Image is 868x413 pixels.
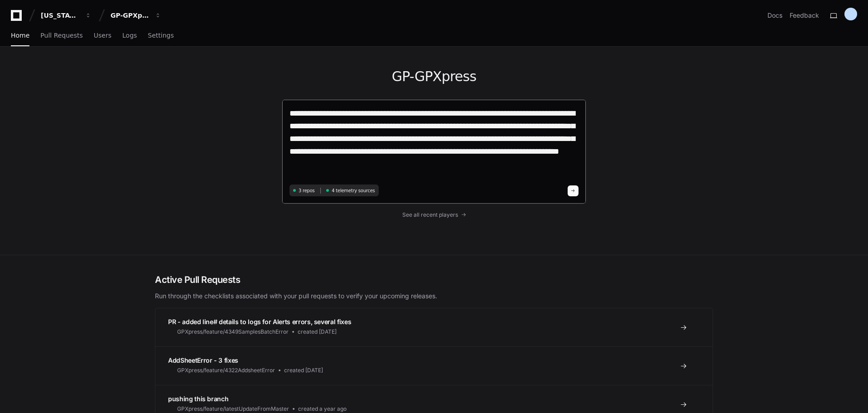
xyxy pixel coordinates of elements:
[40,33,82,38] span: Pull Requests
[94,33,111,38] span: Users
[148,25,174,46] a: Settings
[155,308,713,346] a: PR - added line# details to logs for Alerts errors, several fixesGPXpress/feature/4349SamplesBatc...
[332,187,375,194] span: 4 telemetry sources
[11,33,29,38] span: Home
[122,25,137,46] a: Logs
[155,292,713,301] p: Run through the checklists associated with your pull requests to verify your upcoming releases.
[148,33,174,38] span: Settings
[122,33,137,38] span: Logs
[168,356,238,364] span: AddSheetError - 3 fixes
[177,367,275,374] span: GPXpress/feature/4322AddsheetError
[11,25,29,46] a: Home
[41,11,80,20] div: [US_STATE] Pacific
[282,211,586,219] a: See all recent players
[284,367,323,374] span: created [DATE]
[402,211,458,219] span: See all recent players
[40,25,82,46] a: Pull Requests
[298,405,347,413] span: created a year ago
[298,328,337,335] span: created [DATE]
[767,11,782,20] a: Docs
[37,7,95,24] button: [US_STATE] Pacific
[155,273,713,286] h2: Active Pull Requests
[299,187,315,194] span: 3 repos
[107,7,165,24] button: GP-GPXpress
[282,68,586,85] h1: GP-GPXpress
[168,318,351,326] span: PR - added line# details to logs for Alerts errors, several fixes
[94,25,111,46] a: Users
[177,328,289,335] span: GPXpress/feature/4349SamplesBatchError
[790,11,819,20] button: Feedback
[155,346,713,385] a: AddSheetError - 3 fixesGPXpress/feature/4322AddsheetErrorcreated [DATE]
[168,395,228,403] span: pushing this branch
[177,405,289,413] span: GPXpress/feature/latestUpdateFromMaster
[111,11,149,20] div: GP-GPXpress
